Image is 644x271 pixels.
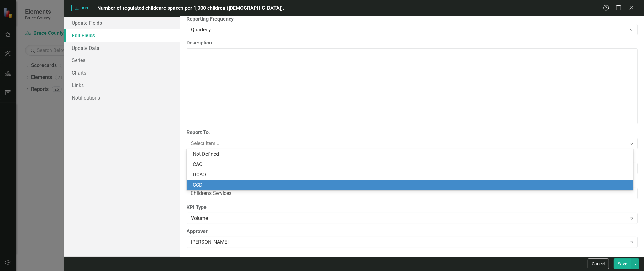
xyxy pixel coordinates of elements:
a: Edit Fields [64,29,180,42]
a: Series [64,54,180,66]
label: Approver [187,228,638,235]
div: Quarterly [191,26,626,34]
button: Save [614,258,631,269]
label: KPI Type [187,204,638,211]
a: Links [64,79,180,91]
a: Update Fields [64,17,180,29]
div: Volume [191,215,626,222]
button: Cancel [588,258,609,269]
a: Update Data [64,42,180,54]
div: CCD [193,182,630,189]
div: CAO [193,161,630,168]
div: [PERSON_NAME] [191,239,626,246]
label: Reporting Frequency [187,16,638,23]
div: DCAO [193,171,630,179]
span: Number of regulated childcare spaces per 1,000 children ([DEMOGRAPHIC_DATA]). [97,5,284,11]
label: Report To: [187,129,638,136]
span: KPI [71,5,91,11]
a: Charts [64,66,180,79]
a: Notifications [64,91,180,104]
div: Not Defined [193,151,630,158]
label: Description [187,39,638,47]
